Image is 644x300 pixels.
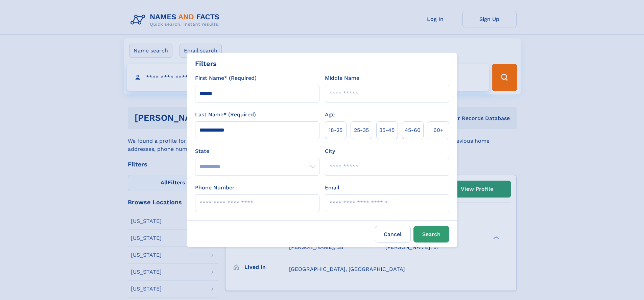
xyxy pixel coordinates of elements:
[325,111,335,119] label: Age
[325,74,359,82] label: Middle Name
[354,126,369,134] span: 25‑35
[195,59,217,69] div: Filters
[433,126,444,134] span: 60+
[379,126,395,134] span: 35‑45
[195,184,235,192] label: Phone Number
[195,111,256,119] label: Last Name* (Required)
[325,184,339,192] label: Email
[195,147,319,155] label: State
[405,126,421,134] span: 45‑60
[375,226,411,243] label: Cancel
[195,74,257,82] label: First Name* (Required)
[325,147,335,155] label: City
[329,126,342,134] span: 18‑25
[413,226,449,243] button: Search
